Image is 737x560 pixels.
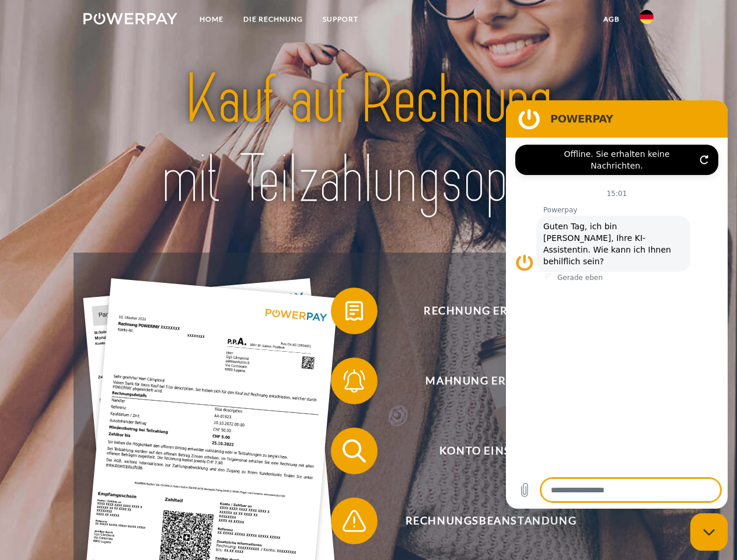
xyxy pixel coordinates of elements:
[593,9,630,30] a: agb
[340,506,369,535] img: qb_warning.svg
[640,10,654,24] img: de
[331,498,634,544] button: Rechnungsbeanstandung
[690,513,728,551] iframe: Schaltfläche zum Öffnen des Messaging-Fensters; Konversation läuft
[348,358,634,404] span: Mahnung erhalten?
[340,366,369,395] img: qb_bell.svg
[340,436,369,466] img: qb_search.svg
[331,428,634,474] button: Konto einsehen
[190,9,233,30] a: Home
[331,358,634,404] button: Mahnung erhalten?
[348,288,634,334] span: Rechnung erhalten?
[83,13,177,24] img: logo-powerpay-white.svg
[506,100,728,509] iframe: Messaging-Fenster
[111,56,626,223] img: title-powerpay_de.svg
[313,9,368,30] a: SUPPORT
[233,9,313,30] a: DIE RECHNUNG
[348,428,634,474] span: Konto einsehen
[331,288,634,334] button: Rechnung erhalten?
[348,498,634,544] span: Rechnungsbeanstandung
[340,296,369,325] img: qb_bill.svg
